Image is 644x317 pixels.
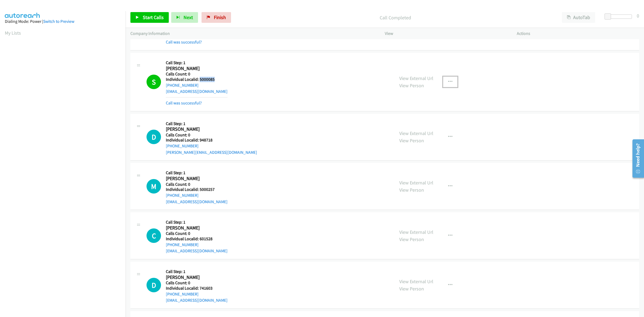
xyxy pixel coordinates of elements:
[130,12,169,23] a: Start Calls
[166,225,223,231] h2: [PERSON_NAME]
[385,30,507,37] p: View
[166,83,199,88] a: [PHONE_NUMBER]
[166,89,228,94] a: [EMAIL_ADDRESS][DOMAIN_NAME]
[562,12,595,23] button: AutoTab
[399,180,433,186] a: View External Url
[399,137,424,144] a: View Person
[184,14,193,20] span: Next
[166,236,228,242] h5: Individual Localid: 601528
[166,77,228,82] h5: Individual Localid: 5000085
[399,286,424,292] a: View Person
[517,30,639,37] p: Actions
[130,30,375,37] p: Company Information
[166,280,228,286] h5: Calls Count: 0
[166,132,257,138] h5: Calls Count: 0
[171,12,198,23] button: Next
[399,278,433,285] a: View External Url
[166,150,257,155] a: [PERSON_NAME][EMAIL_ADDRESS][DOMAIN_NAME]
[147,228,161,243] div: The call is yet to be attempted
[166,170,228,176] h5: Call Step: 1
[166,100,202,105] a: Call was successful?
[399,187,424,193] a: View Person
[147,130,161,144] h1: D
[166,143,199,148] a: [PHONE_NUMBER]
[147,179,161,194] h1: M
[166,199,228,204] a: [EMAIL_ADDRESS][DOMAIN_NAME]
[238,14,552,21] p: Call Completed
[166,220,228,225] h5: Call Step: 1
[166,71,228,77] h5: Calls Count: 0
[607,14,632,19] div: Delay between calls (in seconds)
[399,82,424,89] a: View Person
[143,14,164,20] span: Start Calls
[5,30,21,36] a: My Lists
[166,286,228,291] h5: Individual Localid: 741603
[399,229,433,235] a: View External Url
[399,236,424,242] a: View Person
[166,269,228,274] h5: Call Step: 1
[166,298,228,303] a: [EMAIL_ADDRESS][DOMAIN_NAME]
[166,39,202,45] a: Call was successful?
[147,278,161,292] h1: D
[166,126,223,132] h2: [PERSON_NAME]
[147,278,161,292] div: The call is yet to be attempted
[166,182,228,187] h5: Calls Count: 0
[166,292,199,297] a: [PHONE_NUMBER]
[399,75,433,81] a: View External Url
[214,14,226,20] span: Finish
[166,65,223,72] h2: [PERSON_NAME]
[202,12,231,23] a: Finish
[628,137,644,180] iframe: Resource Center
[147,228,161,243] h1: C
[147,179,161,194] div: The call is yet to be attempted
[166,137,257,143] h5: Individual Localid: 948718
[166,248,228,253] a: [EMAIL_ADDRESS][DOMAIN_NAME]
[166,176,223,182] h2: [PERSON_NAME]
[399,130,433,136] a: View External Url
[43,19,74,24] a: Switch to Preview
[166,274,223,280] h2: [PERSON_NAME]
[5,41,126,296] iframe: Dialpad
[166,193,199,198] a: [PHONE_NUMBER]
[166,187,228,192] h5: Individual Localid: 5000257
[166,60,228,65] h5: Call Step: 1
[637,12,639,19] div: 0
[5,18,121,25] div: Dialing Mode: Power |
[147,75,161,89] h1: S
[166,242,199,247] a: [PHONE_NUMBER]
[166,121,257,126] h5: Call Step: 1
[166,231,228,236] h5: Calls Count: 0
